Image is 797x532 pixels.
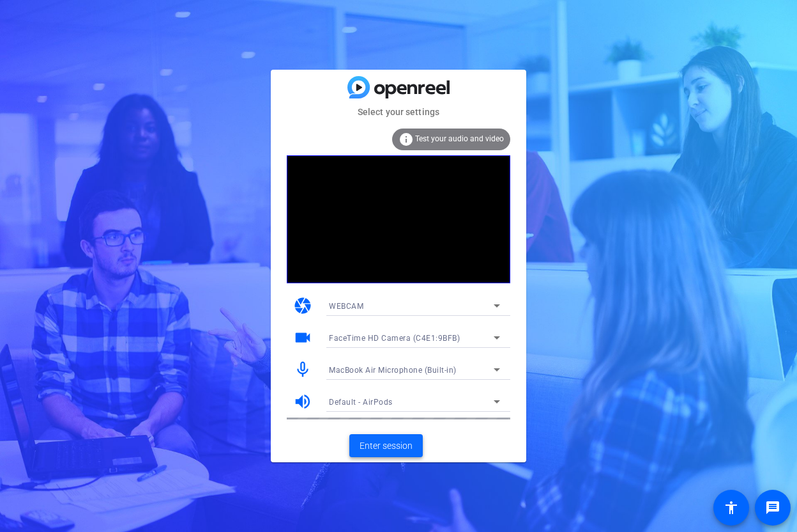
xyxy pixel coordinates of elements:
[415,134,504,143] span: Test your audio and video
[398,132,414,147] mat-icon: info
[329,302,363,311] span: WEBCAM
[329,334,460,343] span: FaceTime HD Camera (C4E1:9BFB)
[293,392,312,411] mat-icon: volume_up
[271,105,526,119] mat-card-subtitle: Select your settings
[293,328,312,347] mat-icon: videocam
[293,360,312,379] mat-icon: mic_none
[329,366,457,375] span: MacBook Air Microphone (Built-in)
[349,434,423,457] button: Enter session
[329,398,393,407] span: Default - AirPods
[724,500,739,515] mat-icon: accessibility
[360,439,413,453] span: Enter session
[293,296,312,315] mat-icon: camera
[347,76,450,98] img: blue-gradient.svg
[765,500,780,515] mat-icon: message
